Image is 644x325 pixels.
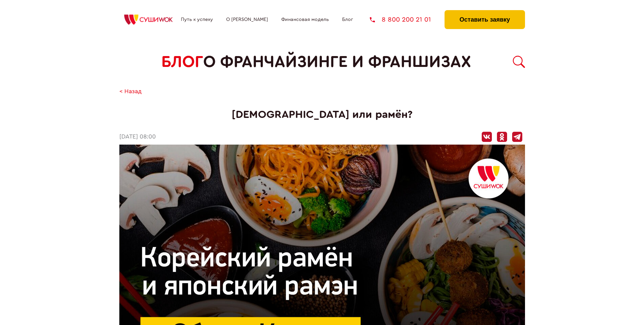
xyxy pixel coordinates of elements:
[119,108,525,121] h1: [DEMOGRAPHIC_DATA] или рамён?
[119,133,156,141] time: [DATE] 08:00
[161,53,203,71] span: БЛОГ
[445,10,525,29] button: Оставить заявку
[119,88,142,95] a: < Назад
[370,16,431,23] a: 8 800 200 21 01
[281,17,329,22] a: Финансовая модель
[382,16,431,23] span: 8 800 200 21 01
[203,53,471,71] span: о франчайзинге и франшизах
[181,17,213,22] a: Путь к успеху
[342,17,353,22] a: Блог
[226,17,268,22] a: О [PERSON_NAME]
